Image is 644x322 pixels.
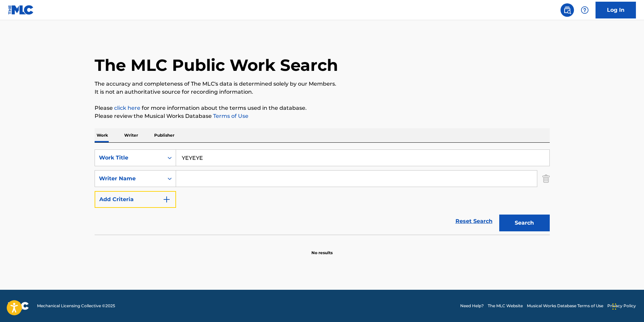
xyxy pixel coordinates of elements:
span: Mechanical Licensing Collective © 2025 [37,303,115,309]
div: Drag [612,296,616,317]
a: Reset Search [452,214,496,229]
img: Delete Criterion [542,170,550,187]
div: Writer Name [99,175,160,183]
div: Work Title [99,154,160,162]
img: MLC Logo [8,5,34,15]
img: search [563,6,571,14]
button: Add Criteria [95,191,176,208]
p: Writer [122,128,140,142]
p: No results [311,242,333,256]
p: Work [95,128,110,142]
h1: The MLC Public Work Search [95,55,338,75]
img: help [581,6,589,14]
button: Search [499,215,550,231]
a: click here [114,105,140,111]
img: logo [8,302,29,310]
p: The accuracy and completeness of The MLC's data is determined solely by our Members. [95,80,550,88]
a: Need Help? [460,303,484,309]
div: Help [578,3,591,17]
a: Terms of Use [212,113,248,119]
p: It is not an authoritative source for recording information. [95,88,550,96]
p: Please for more information about the terms used in the database. [95,104,550,112]
a: Privacy Policy [607,303,636,309]
iframe: Chat Widget [610,290,644,322]
p: Publisher [152,128,176,142]
a: Log In [596,2,636,18]
img: 9d2ae6d4665cec9f34b9.svg [163,195,171,203]
a: Public Search [561,3,574,17]
a: Musical Works Database Terms of Use [527,303,603,309]
p: Please review the Musical Works Database [95,112,550,120]
a: The MLC Website [488,303,523,309]
form: Search Form [95,149,550,235]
